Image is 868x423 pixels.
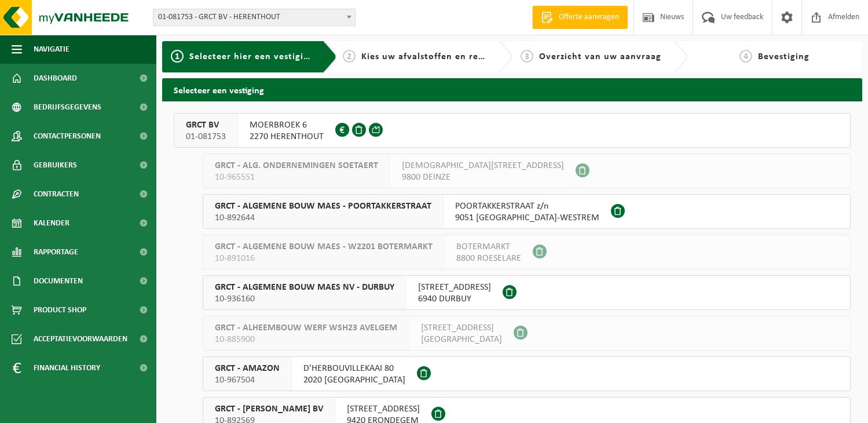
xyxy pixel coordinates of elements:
[215,363,280,374] span: GRCT - AMAZON
[34,238,78,267] span: Rapportage
[215,241,433,253] span: GRCT - ALGEMENE BOUW MAES - W2201 BOTERMARKT
[456,241,521,253] span: BOTERMARKT
[250,119,324,131] span: MOERBROEK 6
[186,131,226,143] span: 01-081753
[34,180,79,209] span: Contracten
[418,282,491,293] span: [STREET_ADDRESS]
[203,356,851,391] button: GRCT - AMAZON 10-967504 D'HERBOUVILLEKAAI 802020 [GEOGRAPHIC_DATA]
[34,267,83,296] span: Documenten
[215,172,378,183] span: 10-965551
[203,194,851,229] button: GRCT - ALGEMENE BOUW MAES - POORTAKKERSTRAAT 10-892644 POORTAKKERSTRAAT z/n9051 [GEOGRAPHIC_DATA]...
[303,363,405,374] span: D'HERBOUVILLEKAAI 80
[456,253,521,264] span: 8800 ROESELARE
[347,403,420,415] span: [STREET_ADDRESS]
[215,160,378,172] span: GRCT - ALG. ONDERNEMINGEN SOETAERT
[34,353,100,382] span: Financial History
[343,50,356,63] span: 2
[189,52,314,61] span: Selecteer hier een vestiging
[402,172,564,183] span: 9800 DEINZE
[203,275,851,310] button: GRCT - ALGEMENE BOUW MAES NV - DURBUY 10-936160 [STREET_ADDRESS]6940 DURBUY
[171,50,184,63] span: 1
[402,160,564,172] span: [DEMOGRAPHIC_DATA][STREET_ADDRESS]
[215,253,433,264] span: 10-891016
[215,200,431,212] span: GRCT - ALGEMENE BOUW MAES - POORTAKKERSTRAAT
[539,52,661,61] span: Overzicht van uw aanvraag
[34,93,101,122] span: Bedrijfsgegevens
[153,9,356,26] span: 01-081753 - GRCT BV - HERENTHOUT
[215,374,280,386] span: 10-967504
[215,403,323,415] span: GRCT - [PERSON_NAME] BV
[455,212,599,224] span: 9051 [GEOGRAPHIC_DATA]-WESTREM
[174,113,851,148] button: GRCT BV 01-081753 MOERBROEK 62270 HERENTHOUT
[34,122,101,151] span: Contactpersonen
[421,334,502,345] span: [GEOGRAPHIC_DATA]
[250,131,324,143] span: 2270 HERENTHOUT
[34,296,86,324] span: Product Shop
[215,282,394,293] span: GRCT - ALGEMENE BOUW MAES NV - DURBUY
[521,50,533,63] span: 3
[34,151,77,180] span: Gebruikers
[361,52,521,61] span: Kies uw afvalstoffen en recipiënten
[34,64,77,93] span: Dashboard
[303,374,405,386] span: 2020 [GEOGRAPHIC_DATA]
[215,293,394,305] span: 10-936160
[34,209,69,238] span: Kalender
[215,212,431,224] span: 10-892644
[186,119,226,131] span: GRCT BV
[418,293,491,305] span: 6940 DURBUY
[421,322,502,334] span: [STREET_ADDRESS]
[215,334,397,345] span: 10-885900
[556,12,622,23] span: Offerte aanvragen
[739,50,752,63] span: 4
[34,35,69,64] span: Navigatie
[455,200,599,212] span: POORTAKKERSTRAAT z/n
[162,78,862,101] h2: Selecteer een vestiging
[758,52,810,61] span: Bevestiging
[153,9,355,25] span: 01-081753 - GRCT BV - HERENTHOUT
[34,324,127,353] span: Acceptatievoorwaarden
[215,322,397,334] span: GRCT - ALHEEMBOUW WERF WSH23 AVELGEM
[532,6,628,29] a: Offerte aanvragen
